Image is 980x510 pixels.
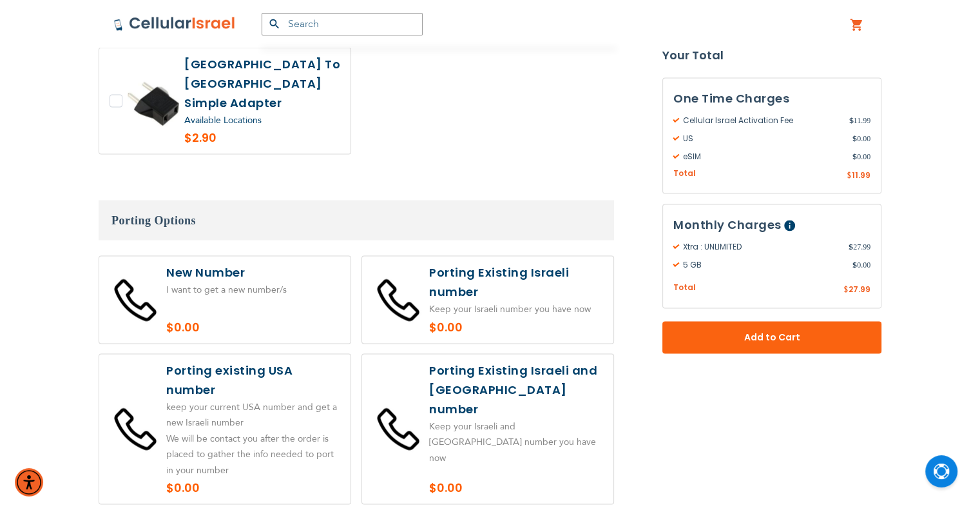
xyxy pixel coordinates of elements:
button: Add to Cart [662,321,881,353]
span: Cellular Israel Activation Fee [673,114,849,126]
span: Add to Cart [705,331,839,344]
span: 27.99 [849,241,870,253]
span: Porting Options [111,213,196,226]
span: 11.99 [849,114,870,126]
span: 11.99 [852,169,870,180]
span: $ [843,284,849,296]
span: $ [847,170,852,181]
span: Xtra : UNLIMITED [673,241,849,253]
span: $ [852,259,857,271]
span: US [673,132,852,144]
span: Total [673,167,696,179]
strong: Your Total [662,45,881,64]
span: Total [673,282,696,294]
a: Available Locations [184,113,262,126]
img: Cellular Israel Logo [113,16,236,32]
span: $ [849,241,853,253]
span: 0.00 [852,132,870,144]
span: 0.00 [852,259,870,271]
input: Search [262,13,423,35]
span: $ [852,150,857,162]
span: $ [849,114,853,126]
span: 0.00 [852,150,870,162]
div: Accessibility Menu [15,468,43,496]
span: Help [784,221,795,231]
span: 27.99 [849,284,870,295]
span: $ [852,132,857,144]
span: Monthly Charges [673,217,782,233]
h3: One Time Charges [673,88,870,108]
span: 5 GB [673,259,852,271]
span: eSIM [673,150,852,162]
